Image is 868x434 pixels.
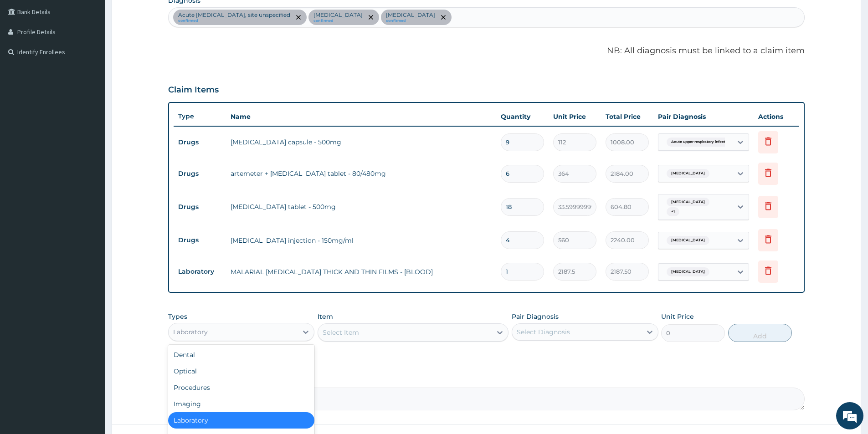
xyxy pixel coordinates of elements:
[168,313,187,321] label: Types
[226,107,496,126] th: Name
[168,375,805,383] label: Comment
[512,312,559,321] label: Pair Diagnosis
[174,232,226,249] td: Drugs
[294,13,303,21] span: remove selection option
[174,263,226,280] td: Laboratory
[173,327,208,337] div: Laboratory
[386,19,435,23] small: confirmed
[53,115,126,207] span: We're online!
[168,412,314,429] div: Laboratory
[313,19,363,23] small: confirmed
[653,107,754,126] th: Pair Diagnosis
[601,107,653,126] th: Total Price
[168,396,314,412] div: Imaging
[667,267,709,276] span: [MEDICAL_DATA]
[168,347,314,363] div: Dental
[17,46,37,68] img: d_794563401_company_1708531726252_794563401
[174,165,226,182] td: Drugs
[168,363,314,379] div: Optical
[168,379,314,396] div: Procedures
[168,45,805,57] p: NB: All diagnosis must be linked to a claim item
[178,11,290,19] p: Acute [MEDICAL_DATA], site unspecified
[178,19,290,23] small: confirmed
[496,107,549,126] th: Quantity
[667,236,709,245] span: [MEDICAL_DATA]
[174,108,226,125] th: Type
[667,198,709,207] span: [MEDICAL_DATA]
[386,11,435,19] p: [MEDICAL_DATA]
[549,107,601,126] th: Unit Price
[174,134,226,151] td: Drugs
[226,231,496,250] td: [MEDICAL_DATA] injection - 150mg/ml
[667,138,733,147] span: Acute upper respiratory infect...
[168,85,219,95] h3: Claim Items
[661,312,694,321] label: Unit Price
[667,207,679,216] span: + 1
[149,5,171,26] div: Minimize live chat window
[47,51,153,63] div: Chat with us now
[367,13,375,21] span: remove selection option
[226,164,496,183] td: artemeter + [MEDICAL_DATA] tablet - 80/480mg
[226,133,496,151] td: [MEDICAL_DATA] capsule - 500mg
[226,198,496,216] td: [MEDICAL_DATA] tablet - 500mg
[318,312,333,321] label: Item
[439,13,447,21] span: remove selection option
[226,263,496,281] td: MALARIAL [MEDICAL_DATA] THICK AND THIN FILMS - [BLOOD]
[754,107,799,126] th: Actions
[5,249,174,281] textarea: Type your message and hit 'Enter'
[174,199,226,215] td: Drugs
[323,328,359,337] div: Select Item
[517,327,570,337] div: Select Diagnosis
[728,324,792,342] button: Add
[667,169,709,178] span: [MEDICAL_DATA]
[313,11,363,19] p: [MEDICAL_DATA]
